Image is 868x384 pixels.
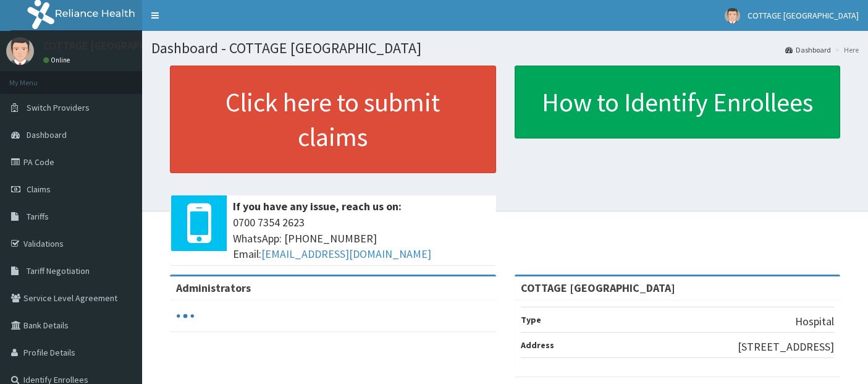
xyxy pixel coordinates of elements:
[27,102,90,113] span: Switch Providers
[170,66,496,173] a: Click here to submit claims
[176,281,251,295] b: Administrators
[521,281,675,295] strong: COTTAGE [GEOGRAPHIC_DATA]
[832,45,859,55] li: Here
[6,37,34,65] img: User Image
[27,211,49,222] span: Tariffs
[521,314,541,325] b: Type
[233,199,402,213] b: If you have any issue, reach us on:
[151,40,859,56] h1: Dashboard - COTTAGE [GEOGRAPHIC_DATA]
[27,265,90,276] span: Tariff Negotiation
[27,129,67,140] span: Dashboard
[43,56,73,64] a: Online
[43,40,192,51] p: COTTAGE [GEOGRAPHIC_DATA]
[27,184,51,195] span: Claims
[785,45,831,55] a: Dashboard
[261,247,431,261] a: [EMAIL_ADDRESS][DOMAIN_NAME]
[795,314,834,330] p: Hospital
[725,8,740,23] img: User Image
[515,66,841,139] a: How to Identify Enrollees
[521,339,554,351] b: Address
[748,10,859,21] span: COTTAGE [GEOGRAPHIC_DATA]
[738,339,834,355] p: [STREET_ADDRESS]
[176,307,195,325] svg: audio-loading
[233,215,490,262] span: 0700 7354 2623 WhatsApp: [PHONE_NUMBER] Email:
